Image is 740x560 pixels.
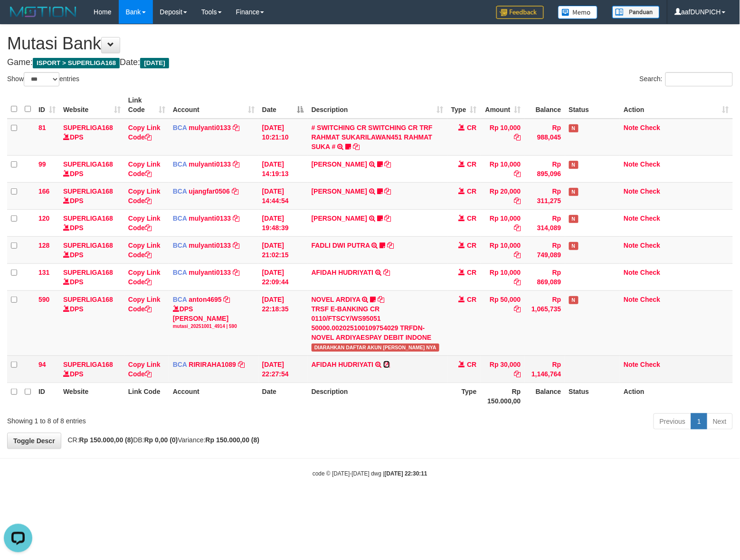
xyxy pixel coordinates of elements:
[128,160,161,177] a: Copy Link Code
[189,160,231,168] a: mulyanti0133
[189,215,231,222] a: mulyanti0133
[173,187,187,195] span: BCA
[383,361,390,368] a: Copy AFIDAH HUDRIYATI to clipboard
[312,187,367,195] a: [PERSON_NAME]
[640,215,660,222] a: Check
[189,187,230,195] a: ujangfar0506
[258,383,308,410] th: Date
[128,215,161,232] a: Copy Link Code
[59,355,124,383] td: DPS
[525,355,565,383] td: Rp 1,146,764
[565,383,620,410] th: Status
[312,269,374,276] a: AFIDAH HUDRIYATI
[514,170,521,177] a: Copy Rp 10,000 to clipboard
[173,124,187,131] span: BCA
[624,361,638,368] a: Note
[144,436,178,444] strong: Rp 0,00 (0)
[233,160,239,168] a: Copy mulyanti0133 to clipboard
[258,182,308,209] td: [DATE] 14:44:54
[525,209,565,236] td: Rp 314,089
[38,269,49,276] span: 131
[63,160,113,168] a: SUPERLIGA168
[569,188,579,196] span: Has Note
[640,269,660,276] a: Check
[59,383,124,410] th: Website
[308,92,447,119] th: Description: activate to sort column ascending
[140,58,169,68] span: [DATE]
[312,361,374,368] a: AFIDAH HUDRIYATI
[640,160,660,168] a: Check
[569,215,579,223] span: Has Note
[481,355,525,383] td: Rp 30,000
[7,34,733,53] h1: Mutasi Bank
[224,296,230,303] a: Copy anton4695 to clipboard
[558,6,598,19] img: Button%20Memo.svg
[59,236,124,263] td: DPS
[233,269,239,276] a: Copy mulyanti0133 to clipboard
[24,72,59,86] select: Showentries
[640,242,660,249] a: Check
[383,269,390,276] a: Copy AFIDAH HUDRIYATI to clipboard
[233,124,239,131] a: Copy mulyanti0133 to clipboard
[63,436,260,444] span: CR: DB: Variance:
[33,58,120,68] span: ISPORT > SUPERLIGA168
[313,470,427,477] small: code © [DATE]-[DATE] dwg |
[38,160,46,168] span: 99
[59,119,124,156] td: DPS
[189,242,231,249] a: mulyanti0133
[525,236,565,263] td: Rp 749,089
[467,124,476,131] span: CR
[7,58,733,67] h4: Game: Date:
[59,290,124,355] td: DPS
[624,269,638,276] a: Note
[63,269,113,276] a: SUPERLIGA168
[481,209,525,236] td: Rp 10,000
[312,215,367,222] a: [PERSON_NAME]
[4,4,32,32] button: Open LiveChat chat widget
[308,383,447,410] th: Description
[514,278,521,286] a: Copy Rp 10,000 to clipboard
[189,296,222,303] a: anton4695
[7,5,79,19] img: MOTION_logo.png
[258,155,308,182] td: [DATE] 14:19:13
[467,269,476,276] span: CR
[569,296,579,304] span: Has Note
[173,361,187,368] span: BCA
[258,92,308,119] th: Date: activate to sort column descending
[481,263,525,290] td: Rp 10,000
[467,187,476,195] span: CR
[7,72,79,86] label: Show entries
[496,6,544,19] img: Feedback.jpg
[624,215,638,222] a: Note
[173,304,255,330] div: DPS [PERSON_NAME]
[233,242,239,249] a: Copy mulyanti0133 to clipboard
[525,92,565,119] th: Balance
[525,182,565,209] td: Rp 311,275
[173,296,187,303] span: BCA
[624,296,638,303] a: Note
[620,383,733,410] th: Action
[640,187,660,195] a: Check
[481,236,525,263] td: Rp 10,000
[312,160,367,168] a: [PERSON_NAME]
[128,361,161,378] a: Copy Link Code
[63,187,113,195] a: SUPERLIGA168
[238,361,245,368] a: Copy RIRIRAHA1089 to clipboard
[169,92,258,119] th: Account: activate to sort column ascending
[378,296,385,303] a: Copy NOVEL ARDIYA to clipboard
[59,182,124,209] td: DPS
[385,470,427,477] strong: [DATE] 22:30:11
[624,160,638,168] a: Note
[173,323,255,330] div: mutasi_20251001_4914 | 590
[79,436,133,444] strong: Rp 150.000,00 (8)
[232,187,238,195] a: Copy ujangfar0506 to clipboard
[63,296,113,303] a: SUPERLIGA168
[467,160,476,168] span: CR
[35,92,59,119] th: ID: activate to sort column ascending
[707,413,733,429] a: Next
[640,72,733,86] label: Search:
[353,143,360,150] a: Copy # SWITCHING CR SWITCHING CR TRF RAHMAT SUKARILAWAN451 RAHMAT SUKA # to clipboard
[525,119,565,156] td: Rp 988,045
[514,133,521,141] a: Copy Rp 10,000 to clipboard
[38,361,46,368] span: 94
